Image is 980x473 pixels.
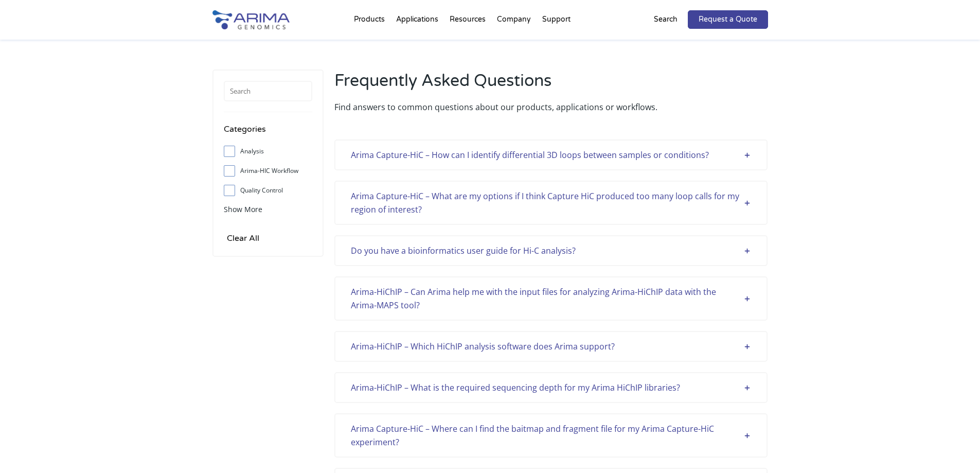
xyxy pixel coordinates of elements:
div: Do you have a bioinformatics user guide for Hi-C analysis? [351,244,751,257]
img: Arima-Genomics-logo [212,10,290,29]
label: Arima-HIC Workflow [224,163,312,179]
p: Search [654,13,678,26]
h2: Frequently Asked Questions [334,69,768,100]
a: Request a Quote [688,10,768,29]
div: Arima-HiChIP – What is the required sequencing depth for my Arima HiChIP libraries? [351,381,751,394]
h4: Categories [224,122,312,144]
input: Clear All [224,231,262,246]
div: Arima Capture-HiC – Where can I find the baitmap and fragment file for my Arima Capture-HiC exper... [351,422,751,449]
div: Arima Capture-HiC – How can I identify differential 3D loops between samples or conditions? [351,148,751,162]
label: Quality Control [224,183,312,198]
div: Arima-HiChIP – Can Arima help me with the input files for analyzing Arima-HiChIP data with the Ar... [351,285,751,312]
span: Show More [224,204,262,214]
p: Find answers to common questions about our products, applications or workflows. [334,100,768,114]
label: Analysis [224,144,312,159]
input: Search [224,81,312,101]
div: Arima-HiChIP – Which HiChIP analysis software does Arima support? [351,340,751,353]
div: Arima Capture-HiC – What are my options if I think Capture HiC produced too many loop calls for m... [351,189,751,216]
